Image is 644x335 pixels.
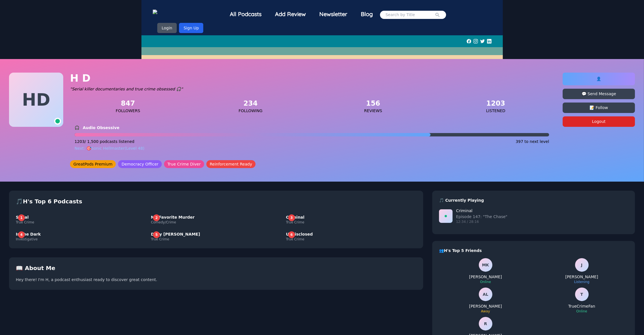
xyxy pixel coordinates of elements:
span: 397 to next level [516,139,549,144]
div: 2 [153,214,160,221]
span: 🎧 [75,125,79,131]
h4: TrueCrimeFan [535,303,628,309]
a: Add Review [268,7,313,21]
span: J [581,262,582,268]
a: Blog [354,7,380,21]
p: Away [439,309,532,314]
span: Reinforcement Ready [206,160,256,168]
p: True Crime [151,237,281,242]
h2: 🎵 H 's Top 6 Podcasts [16,197,416,205]
div: 847 [70,99,186,108]
span: T [580,292,583,297]
p: Investigative [16,237,146,242]
span: 1203 / 1,500 podcasts listened [75,139,134,144]
p: Episode 147: "The Chase" [456,214,507,219]
span: AL [483,292,488,297]
div: 3 [288,214,295,221]
div: 234 [193,99,308,108]
h4: Criminal [456,208,507,214]
button: Sign Up [179,23,203,33]
a: All Podcasts [223,7,268,23]
h3: 🎵 Currently Playing [439,197,628,203]
span: MK [482,262,489,268]
h3: Dirty [PERSON_NAME] [151,231,281,237]
h4: [PERSON_NAME] [439,303,532,309]
div: 5 [153,231,160,238]
div: 156 [315,99,431,108]
p: "Serial killer documentaries and true crime obsessed 🎧" [70,86,554,92]
p: True Crime [16,220,146,225]
h3: In the Dark [16,231,146,237]
img: GreatPods [153,10,178,16]
button: 📝 Follow [563,103,635,113]
span: True Crime Diver [164,160,204,168]
div: Listened [438,108,554,114]
p: 12:34 / 28:16 [456,219,507,224]
a: Newsletter [313,7,354,23]
div: Next: 🎯 Sonic Hellmaster (Level 48) [75,145,549,151]
div: Followers [70,108,186,114]
div: Following [193,108,308,114]
h3: My Favorite Murder [151,214,281,220]
p: True Crime [286,220,416,225]
h3: 👥 H 's Top 5 Friends [439,248,628,254]
p: Listening [535,280,628,284]
span: 👤 [597,77,601,81]
input: Search by Title [386,12,435,18]
span: GreatPods Premium [70,160,116,168]
span: Democracy Officer [118,160,162,168]
h3: Criminal [286,214,416,220]
div: 1203 [438,99,554,108]
button: Login [157,23,177,33]
div: Newsletter [313,7,354,21]
p: Online [439,280,532,284]
h2: 📖 About Me [16,264,416,272]
div: 1 [18,214,25,221]
div: Reviews [315,108,431,114]
span: H D [22,91,50,108]
div: 6 [288,231,295,238]
h1: H D [70,73,554,84]
button: 💬 Send Message [563,89,635,99]
button: Logout [563,116,635,127]
p: Comedy/Crime [151,220,281,225]
h4: [PERSON_NAME] [439,274,532,280]
p: Hey there! I'm H, a podcast enthusiast ready to discover great content. [16,277,416,283]
h4: [PERSON_NAME] [535,274,628,280]
span: Audio Obsessive [83,125,119,131]
div: 4 [18,231,25,238]
p: Online [535,309,628,314]
span: R [484,321,487,327]
h3: Serial [16,214,146,220]
div: All Podcasts [223,7,268,21]
p: True Crime [286,237,416,242]
h3: Undisclosed [286,231,416,237]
